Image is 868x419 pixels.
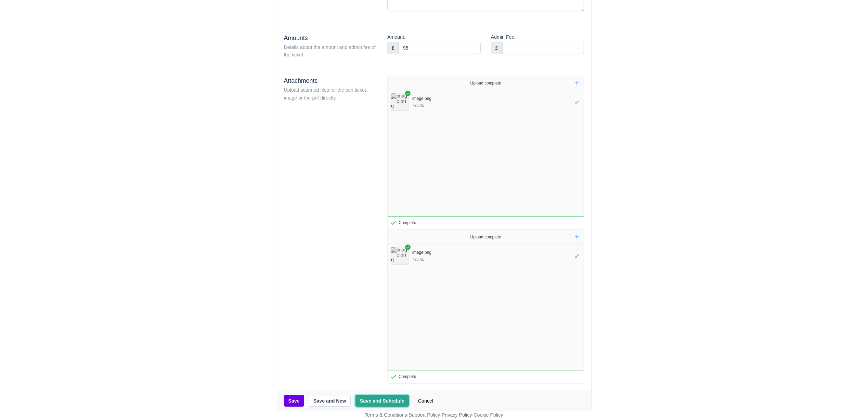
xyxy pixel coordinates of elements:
[442,412,472,418] a: Privacy Policy
[573,98,581,106] button: Copy link
[387,230,584,384] div: File Uploader
[391,247,408,264] a: image.png
[387,76,584,230] div: File Uploader
[491,42,503,54] div: £
[284,43,377,59] div: Details about the amount and admin fee of the ticket
[391,220,416,226] div: Complete
[412,257,425,262] div: 796 KB
[391,93,408,110] a: image.png
[284,86,377,102] div: Upload scanned files for the pcn ticket, image or the pdf directly
[409,412,440,418] a: Support Policy
[412,250,571,256] div: image.png
[399,42,481,54] input: 0.00
[387,33,405,41] label: Amount:
[834,386,868,419] iframe: Chat Widget
[388,216,417,230] div: Complete
[491,33,516,41] label: Admin Fee:
[573,252,581,260] button: Copy link
[365,412,407,418] a: Terms & Conditions
[355,395,409,407] button: Save and Schedule
[457,230,515,244] div: Upload complete
[457,76,515,90] div: Upload complete
[412,96,571,102] div: image.png
[474,412,503,418] a: Cookie Policy
[414,395,438,407] a: Cancel
[284,395,304,407] button: Save
[309,395,351,407] button: Save and New
[572,78,582,88] button: Add more files
[387,42,399,54] div: £
[239,411,629,419] div: - - -
[388,370,417,383] div: Complete
[391,374,416,380] div: Complete
[284,77,377,84] h5: Attachments
[284,35,377,42] h5: Amounts
[412,103,425,108] div: 796 KB
[572,232,582,242] button: Add more files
